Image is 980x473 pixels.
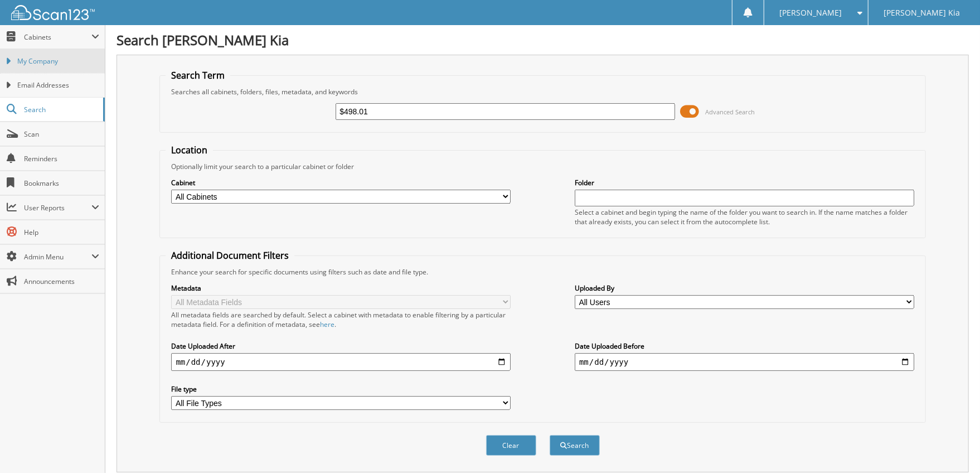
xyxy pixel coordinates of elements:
label: Cabinet [171,178,510,187]
div: Searches all cabinets, folders, files, metadata, and keywords [166,87,919,96]
h1: Search [PERSON_NAME] Kia [117,31,969,49]
iframe: Chat Widget [924,419,980,473]
span: My Company [17,56,99,66]
label: Metadata [171,283,510,293]
div: Enhance your search for specific documents using filters such as date and file type. [166,267,919,277]
legend: Additional Document Filters [166,249,294,262]
span: Advanced Search [706,108,755,116]
label: Folder [575,178,914,187]
div: Optionally limit your search to a particular cabinet or folder [166,162,919,171]
div: All metadata fields are searched by default. Select a cabinet with metadata to enable filtering b... [171,310,510,329]
label: Uploaded By [575,283,914,293]
span: Help [24,228,99,237]
input: start [171,353,510,371]
span: User Reports [24,203,91,213]
a: here [320,320,334,329]
span: Email Addresses [17,80,99,90]
button: Search [550,435,600,456]
span: Announcements [24,277,99,286]
span: Search [24,105,98,114]
span: [PERSON_NAME] [779,9,842,16]
div: Select a cabinet and begin typing the name of the folder you want to search in. If the name match... [575,207,914,226]
button: Clear [486,435,536,456]
label: File type [171,384,510,394]
label: Date Uploaded Before [575,341,914,351]
input: end [575,353,914,371]
span: Reminders [24,154,99,163]
img: scan123-logo-white.svg [11,5,95,20]
span: Cabinets [24,32,91,42]
span: [PERSON_NAME] Kia [884,9,960,16]
legend: Search Term [166,69,230,81]
span: Admin Menu [24,252,91,262]
label: Date Uploaded After [171,341,510,351]
legend: Location [166,144,213,156]
span: Scan [24,129,99,139]
span: Bookmarks [24,178,99,188]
